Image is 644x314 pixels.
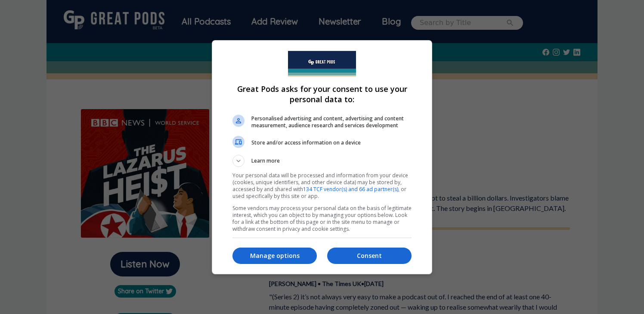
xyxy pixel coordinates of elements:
button: Learn more [232,155,412,167]
img: Welcome to Great Pods [288,51,356,77]
span: Store and/or access information on a device [251,139,412,146]
button: Manage options [232,248,317,264]
h1: Great Pods asks for your consent to use your personal data to: [232,84,412,104]
p: Your personal data will be processed and information from your device (cookies, unique identifier... [232,172,412,200]
div: Great Pods asks for your consent to use your personal data to: [212,40,432,274]
button: Consent [327,248,412,264]
span: Personalised advertising and content, advertising and content measurement, audience research and ... [251,115,412,129]
p: Manage options [232,251,317,260]
p: Some vendors may process your personal data on the basis of legitimate interest, which you can ob... [232,205,412,232]
span: Learn more [251,157,280,167]
p: Consent [327,251,412,260]
a: 134 TCF vendor(s) and 66 ad partner(s) [303,185,398,193]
